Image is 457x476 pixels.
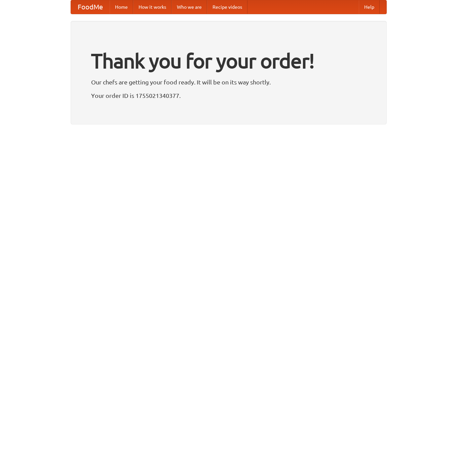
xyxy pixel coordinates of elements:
p: Your order ID is 1755021340377. [91,90,366,101]
p: Our chefs are getting your food ready. It will be on its way shortly. [91,77,366,87]
a: FoodMe [71,0,110,14]
a: How it works [133,0,172,14]
a: Help [359,0,380,14]
a: Home [110,0,133,14]
h1: Thank you for your order! [91,45,366,77]
a: Who we are [172,0,207,14]
a: Recipe videos [207,0,247,14]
